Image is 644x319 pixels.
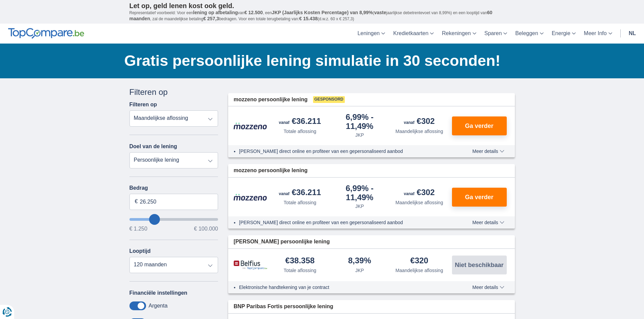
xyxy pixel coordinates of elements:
div: €320 [410,257,428,266]
li: Elektronische handtekening van je contract [239,284,448,291]
a: Meer Info [580,24,616,44]
div: €36.211 [279,188,321,198]
div: JKP [355,132,364,138]
a: Beleggen [511,24,548,44]
input: wantToBorrow [129,218,218,221]
span: BNP Paribas Fortis persoonlijke lening [234,303,333,311]
p: Let op, geld lenen kost ook geld. [129,2,515,10]
img: TopCompare [8,28,84,39]
div: JKP [355,203,364,210]
span: € 12.500 [244,10,263,15]
p: Representatief voorbeeld: Voor een van , een ( jaarlijkse debetrentevoet van 8,99%) en een loopti... [129,10,515,22]
span: € 1.250 [129,226,147,232]
img: product.pl.alt Mozzeno [234,193,267,201]
button: Meer details [467,285,509,290]
span: vaste [374,10,386,15]
a: Energie [548,24,580,44]
a: Leningen [353,24,389,44]
div: Maandelijkse aflossing [396,267,443,274]
span: Ga verder [465,123,493,129]
span: € 100.000 [194,226,218,232]
button: Ga verder [452,188,507,207]
span: Meer details [472,220,504,225]
label: Filteren op [129,102,157,108]
div: Filteren op [129,86,218,98]
button: Niet beschikbaar [452,256,507,274]
li: [PERSON_NAME] direct online en profiteer van een gepersonaliseerd aanbod [239,219,448,226]
img: product.pl.alt Mozzeno [234,122,267,130]
div: 6,99% [333,184,387,202]
li: [PERSON_NAME] direct online en profiteer van een gepersonaliseerd aanbod [239,148,448,155]
span: JKP (Jaarlijks Kosten Percentage) van 8,99% [272,10,373,15]
div: €36.211 [279,117,321,127]
button: Ga verder [452,116,507,135]
div: Maandelijkse aflossing [396,199,443,206]
div: Totale aflossing [284,199,316,206]
a: Kredietkaarten [389,24,438,44]
span: lening op afbetaling [193,10,238,15]
div: 8,39% [348,257,371,266]
div: Maandelijkse aflossing [396,128,443,135]
label: Doel van de lening [129,143,177,150]
div: JKP [355,267,364,274]
div: €38.358 [285,257,315,266]
span: Meer details [472,285,504,290]
span: mozzeno persoonlijke lening [234,96,308,104]
label: Looptijd [129,248,151,254]
button: Meer details [467,220,509,225]
a: nl [625,24,640,44]
span: [PERSON_NAME] persoonlijke lening [234,238,330,246]
span: Ga verder [465,194,493,200]
label: Financiële instellingen [129,290,188,296]
span: Gesponsord [313,96,345,103]
div: Totale aflossing [284,267,316,274]
span: Niet beschikbaar [455,262,503,268]
div: €302 [404,188,435,198]
h1: Gratis persoonlijke lening simulatie in 30 seconden! [124,50,515,71]
div: 6,99% [333,113,387,130]
span: € [135,198,138,206]
a: Rekeningen [438,24,480,44]
a: Sparen [480,24,511,44]
span: Meer details [472,149,504,154]
span: € 15.438 [299,16,318,21]
span: 60 maanden [129,10,493,21]
span: € 257,3 [203,16,219,21]
div: Totale aflossing [284,128,316,135]
label: Argenta [149,303,168,309]
button: Meer details [467,149,509,154]
div: €302 [404,117,435,127]
span: mozzeno persoonlijke lening [234,167,308,175]
label: Bedrag [129,185,218,191]
img: product.pl.alt Belfius [234,260,267,270]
